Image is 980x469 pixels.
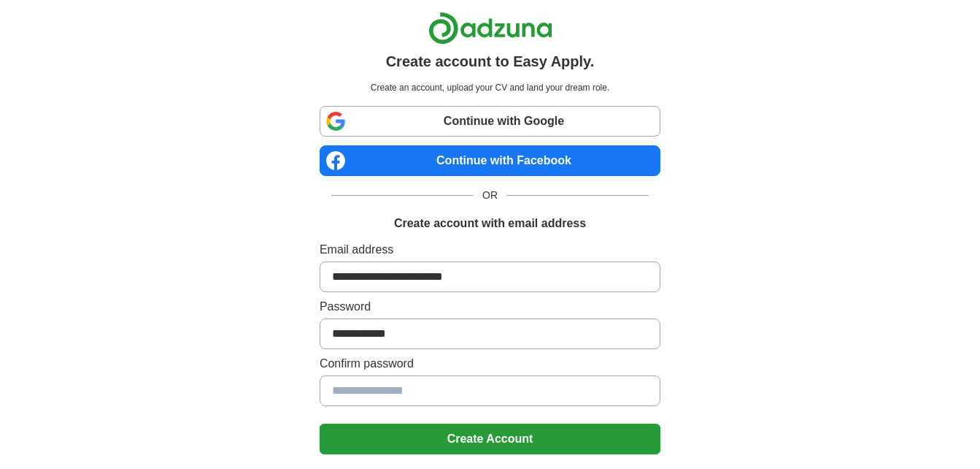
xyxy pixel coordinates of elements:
[320,355,660,373] label: Confirm password
[320,298,660,316] label: Password
[428,12,552,45] img: Adzuna logo
[320,106,660,137] a: Continue with Google
[323,81,657,94] p: Create an account, upload your CV and land your dream role.
[386,50,595,72] h1: Create account to Easy Apply.
[320,145,660,176] a: Continue with Facebook
[320,424,660,454] button: Create Account
[320,241,660,259] label: Email address
[474,188,506,203] span: OR
[394,215,586,232] h1: Create account with email address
